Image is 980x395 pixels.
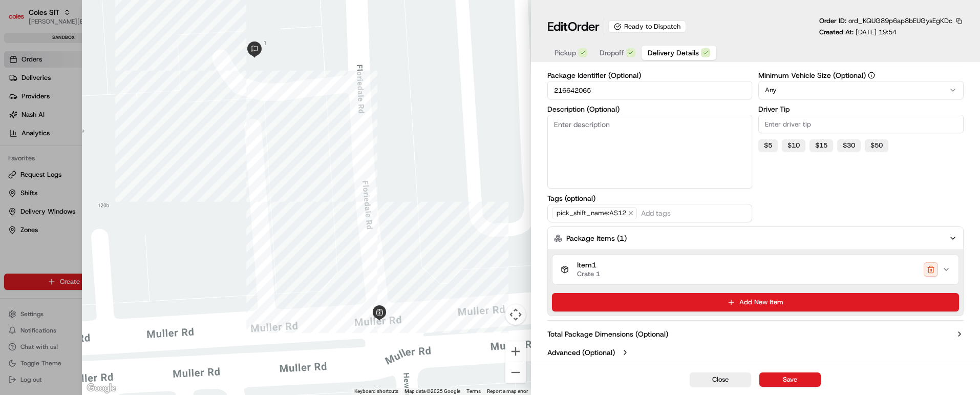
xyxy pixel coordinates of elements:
[547,329,964,339] button: Total Package Dimensions (Optional)
[82,144,168,163] a: 💻API Documentation
[552,207,637,219] span: pick_shift_name:AS12
[868,72,875,79] button: Minimum Vehicle Size (Optional)
[547,106,753,113] label: Description (Optional)
[97,149,164,159] span: API Documentation
[759,372,821,387] button: Save
[600,48,624,58] span: Dropoff
[758,139,778,152] button: $5
[102,174,124,181] span: Pylon
[547,81,753,99] input: Enter package identifier
[10,98,29,116] img: 1736555255976-a54dd68f-1ca7-489b-9aae-adbdc363a1c4
[547,347,615,358] label: Advanced (Optional)
[84,382,118,395] img: Google
[404,388,460,394] span: Map data ©2025 Google
[505,341,526,362] button: Zoom in
[758,106,964,113] label: Driver Tip
[354,388,398,395] button: Keyboard shortcuts
[856,28,897,36] span: [DATE] 19:54
[848,16,952,25] span: ord_KQUG89p6ap8bEUGysEgKDc
[10,150,18,158] div: 📗
[547,226,964,250] button: Package Items (1)
[648,48,699,58] span: Delivery Details
[547,18,600,35] h1: Edit
[552,255,958,284] button: Item1Crate 1
[35,108,130,116] div: We're available if you need us!
[10,41,186,57] p: Welcome 👋
[639,207,748,219] input: Add tags
[837,139,861,152] button: $30
[555,48,576,58] span: Pickup
[505,362,526,383] button: Zoom out
[547,329,668,339] label: Total Package Dimensions (Optional)
[865,139,888,152] button: $50
[819,28,897,37] p: Created At:
[72,173,124,181] a: Powered byPylon
[690,372,751,387] button: Close
[87,150,95,158] div: 💻
[547,347,964,358] button: Advanced (Optional)
[568,18,600,35] span: Order
[547,72,753,79] label: Package Identifier (Optional)
[819,16,952,26] p: Order ID:
[466,388,481,394] a: Terms
[35,98,168,108] div: Start new chat
[505,304,526,325] button: Map camera controls
[487,388,528,394] a: Report a map error
[27,66,169,77] input: Clear
[566,233,627,243] label: Package Items ( 1 )
[809,139,833,152] button: $15
[782,139,805,152] button: $10
[20,149,78,159] span: Knowledge Base
[758,72,964,79] label: Minimum Vehicle Size (Optional)
[174,101,186,113] button: Start new chat
[608,20,686,33] div: Ready to Dispatch
[547,195,753,202] label: Tags (optional)
[758,115,964,133] input: Enter driver tip
[552,293,959,311] button: Add New Item
[10,10,31,31] img: Nash
[6,144,82,163] a: 📗Knowledge Base
[577,261,600,270] span: Item 1
[84,382,118,395] a: Open this area in Google Maps (opens a new window)
[577,270,600,278] span: Crate 1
